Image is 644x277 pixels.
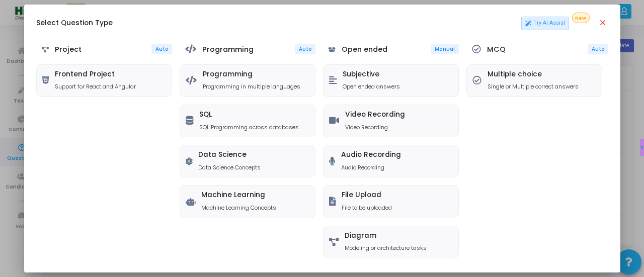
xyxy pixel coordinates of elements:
span: Auto [592,46,604,52]
h5: Select Question Type [36,19,113,28]
p: File to be uploaded [342,204,392,212]
p: Open ended answers [343,82,400,91]
mat-icon: close [598,18,608,28]
p: Data Science Concepts [198,163,261,172]
p: SQL Programming across databases [199,123,299,132]
h5: Frontend Project [55,70,136,79]
h5: SQL [199,111,299,119]
span: Auto [155,46,168,52]
p: Programming in multiple languages [203,82,300,91]
span: Manual [435,46,455,52]
h5: Subjective [343,70,400,79]
h5: File Upload [342,191,392,200]
p: Support for React and Angular [55,82,136,91]
p: Single or Multiple correct answers [488,82,579,91]
h5: Diagram [345,232,427,240]
a: Try AI Assist [521,17,570,30]
h5: Programming [203,70,300,79]
span: New [572,13,590,23]
span: Auto [299,46,311,52]
h5: Programming [202,45,254,54]
h5: Video Recording [345,111,405,119]
h5: Machine Learning [201,191,276,200]
h5: Open ended [342,45,387,54]
p: Modeling or architecture tasks [345,244,427,252]
h5: Audio Recording [341,151,401,159]
p: Audio Recording [341,163,401,172]
h5: MCQ [487,45,506,54]
h5: Project [55,45,82,54]
h5: Data Science [198,151,261,159]
p: Machine Learning Concepts [201,204,276,212]
p: Video Recording [345,123,405,132]
h5: Multiple choice [488,70,579,79]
